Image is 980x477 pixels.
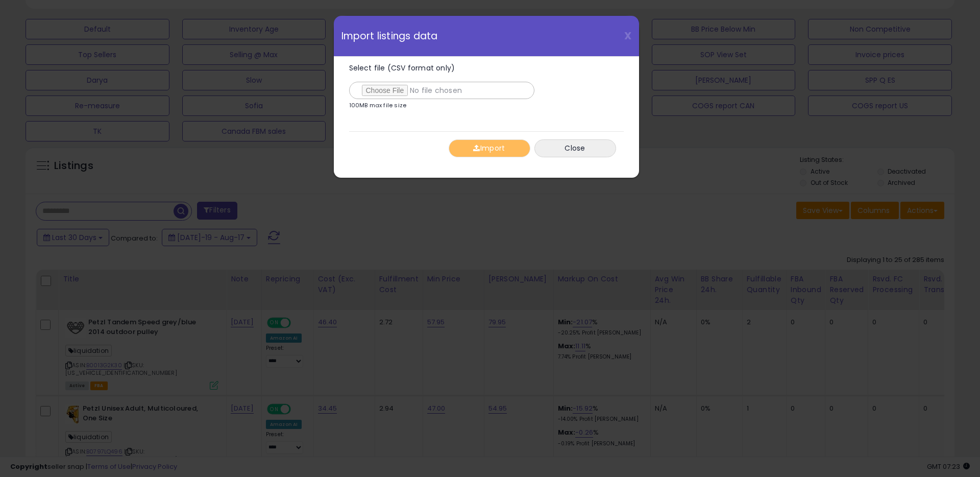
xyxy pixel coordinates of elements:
[449,139,530,157] button: Import
[349,103,407,108] p: 100MB max file size
[341,31,438,41] span: Import listings data
[349,63,455,73] span: Select file (CSV format only)
[624,29,631,43] span: X
[534,139,616,157] button: Close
